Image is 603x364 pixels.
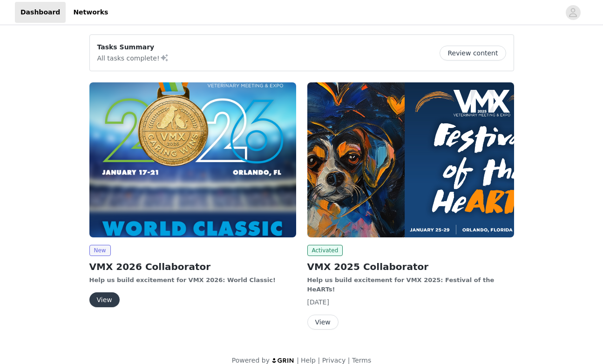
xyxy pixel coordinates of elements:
img: logo [271,357,295,364]
span: New [89,245,111,256]
button: View [307,315,339,330]
strong: Help us build excitement for VMX 2026: World Classic! [89,276,276,283]
button: View [89,292,120,307]
a: Terms [352,357,371,364]
a: View [89,297,120,303]
strong: Help us build excitement for VMX 2025: Festival of the HeARTs! [307,276,495,293]
div: avatar [569,5,577,20]
span: [DATE] [307,298,329,306]
img: North American Veterinary Community (NAVC) [307,82,514,237]
span: | [318,357,320,364]
button: Review content [440,46,506,61]
a: View [307,319,339,326]
span: Powered by [232,357,270,364]
a: Networks [68,2,114,23]
span: | [297,357,299,364]
h2: VMX 2026 Collaborator [89,260,296,274]
h2: VMX 2025 Collaborator [307,260,514,274]
a: Dashboard [15,2,66,23]
p: Tasks Summary [97,42,169,52]
img: North American Veterinary Community (NAVC) [89,82,296,237]
span: Activated [307,245,343,256]
a: Help [301,357,316,364]
a: Privacy [322,357,346,364]
span: | [348,357,350,364]
p: All tasks complete! [97,52,169,63]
